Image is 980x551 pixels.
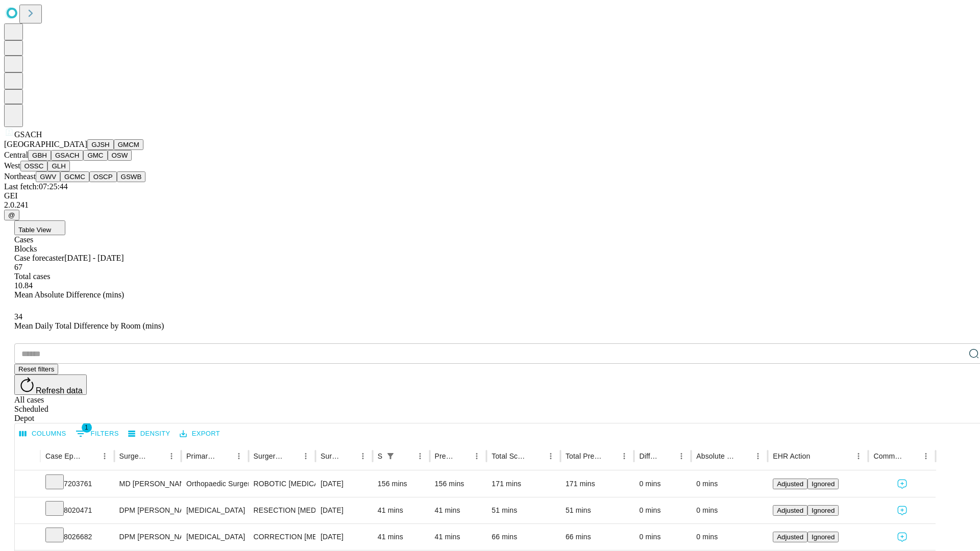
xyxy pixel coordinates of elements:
[492,524,555,550] div: 66 mins
[617,449,631,463] button: Menu
[566,452,602,460] div: Total Predicted Duration
[773,505,807,516] button: Adjusted
[529,449,544,463] button: Sort
[321,524,367,550] div: [DATE]
[47,161,69,171] button: GLH
[45,497,109,523] div: 8020471
[811,449,825,463] button: Sort
[14,281,33,290] span: 10.84
[36,386,83,395] span: Refresh data
[383,449,398,463] button: Show filters
[674,449,689,463] button: Menu
[126,426,173,442] button: Density
[4,191,976,201] div: GEI
[435,471,482,497] div: 156 mins
[232,449,246,463] button: Menu
[299,449,313,463] button: Menu
[777,507,803,514] span: Adjusted
[45,452,82,460] div: Case Epic Id
[773,479,807,489] button: Adjusted
[812,533,835,541] span: Ignored
[812,507,835,514] span: Ignored
[639,524,686,550] div: 0 mins
[254,452,283,460] div: Surgery Name
[544,449,558,463] button: Menu
[186,452,216,460] div: Primary Service
[60,171,89,182] button: GCMC
[4,151,28,159] span: Central
[119,452,149,460] div: Surgeon Name
[321,452,340,460] div: Surgery Date
[383,449,398,463] div: 1 active filter
[18,365,54,373] span: Reset filters
[566,471,629,497] div: 171 mins
[696,497,763,523] div: 0 mins
[4,201,976,210] div: 2.0.241
[18,226,51,234] span: Table View
[696,452,736,460] div: Absolute Difference
[14,272,50,281] span: Total cases
[186,497,243,523] div: [MEDICAL_DATA]
[254,524,310,550] div: CORRECTION [MEDICAL_DATA], [MEDICAL_DATA] [MEDICAL_DATA]
[919,449,933,463] button: Menu
[696,524,763,550] div: 0 mins
[904,449,919,463] button: Sort
[117,171,146,182] button: GSWB
[177,426,223,442] button: Export
[4,172,36,181] span: Northeast
[341,449,356,463] button: Sort
[14,254,64,262] span: Case forecaster
[356,449,370,463] button: Menu
[812,480,835,488] span: Ignored
[114,139,143,150] button: GMCM
[399,449,413,463] button: Sort
[28,150,51,161] button: GBH
[14,290,124,299] span: Mean Absolute Difference (mins)
[14,130,42,139] span: GSACH
[807,532,839,542] button: Ignored
[8,211,15,219] span: @
[639,497,686,523] div: 0 mins
[20,161,48,171] button: OSSC
[603,449,617,463] button: Sort
[470,449,484,463] button: Menu
[36,171,60,182] button: GWV
[119,497,176,523] div: DPM [PERSON_NAME] [PERSON_NAME]
[773,532,807,542] button: Adjusted
[773,452,810,460] div: EHR Action
[4,210,19,220] button: @
[17,426,69,442] button: Select columns
[378,497,425,523] div: 41 mins
[777,480,803,488] span: Adjusted
[119,524,176,550] div: DPM [PERSON_NAME] [PERSON_NAME]
[737,449,751,463] button: Sort
[321,497,367,523] div: [DATE]
[73,425,121,442] button: Show filters
[492,452,528,460] div: Total Scheduled Duration
[20,475,35,493] button: Expand
[14,312,22,321] span: 34
[150,449,164,463] button: Sort
[378,524,425,550] div: 41 mins
[435,524,482,550] div: 41 mins
[254,471,310,497] div: ROBOTIC [MEDICAL_DATA] KNEE TOTAL
[14,321,164,330] span: Mean Daily Total Difference by Room (mins)
[45,524,109,550] div: 8026682
[97,449,112,463] button: Menu
[413,449,427,463] button: Menu
[4,161,20,170] span: West
[492,497,555,523] div: 51 mins
[64,254,124,262] span: [DATE] - [DATE]
[89,171,117,182] button: OSCP
[254,497,310,523] div: RESECTION [MEDICAL_DATA] DISTAL END OF PHALANX TOE
[777,533,803,541] span: Adjusted
[851,449,866,463] button: Menu
[186,524,243,550] div: [MEDICAL_DATA]
[435,497,482,523] div: 41 mins
[119,471,176,497] div: MD [PERSON_NAME]
[566,524,629,550] div: 66 mins
[83,150,107,161] button: GMC
[435,452,455,460] div: Predicted In Room Duration
[20,529,35,546] button: Expand
[751,449,765,463] button: Menu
